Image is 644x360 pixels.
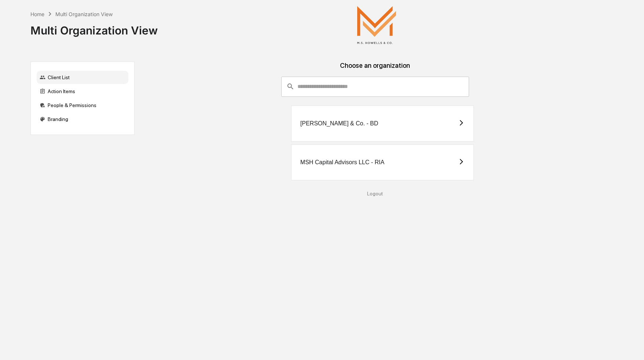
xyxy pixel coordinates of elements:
[30,11,44,17] div: Home
[30,18,158,37] div: Multi Organization View
[37,99,128,112] div: People & Permissions
[37,85,128,98] div: Action Items
[340,6,413,44] img: M.S. Howells & Co.
[140,62,610,77] div: Choose an organization
[140,191,610,196] div: Logout
[37,113,128,126] div: Branding
[37,71,128,84] div: Client List
[300,159,384,166] div: MSH Capital Advisors LLC - RIA
[55,11,113,17] div: Multi Organization View
[300,120,378,127] div: [PERSON_NAME] & Co. - BD
[281,77,469,96] div: consultant-dashboard__filter-organizations-search-bar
